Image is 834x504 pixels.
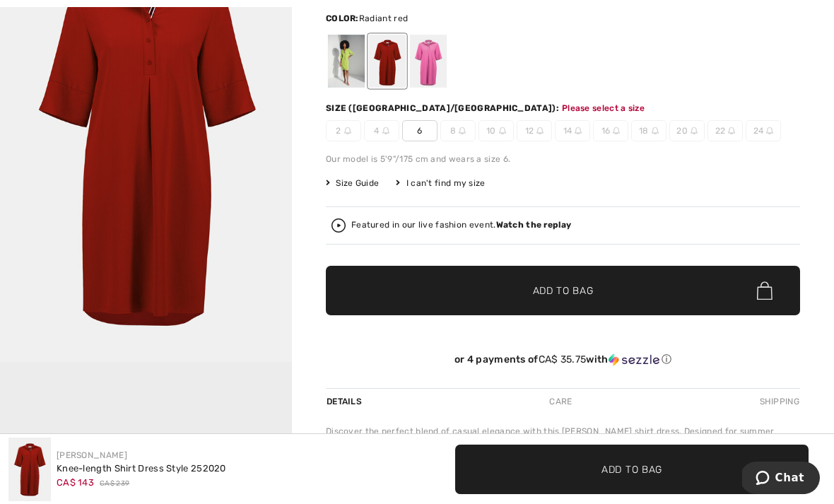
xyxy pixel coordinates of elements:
[499,127,506,134] img: ring-m.svg
[369,35,406,88] div: Radiant red
[536,127,544,134] img: ring-m.svg
[756,389,800,414] div: Shipping
[742,462,820,497] iframe: Opens a widget where you can chat to one of our agents
[537,389,584,414] div: Care
[402,120,437,141] span: 6
[100,479,129,489] span: CA$ 239
[8,438,51,501] img: Knee-Length Shirt Dress Style 252020
[364,120,399,141] span: 4
[766,127,773,134] img: ring-m.svg
[691,127,698,134] img: ring-m.svg
[575,127,582,134] img: ring-m.svg
[396,177,485,189] div: I can't find my size
[326,120,361,141] span: 2
[517,120,552,141] span: 12
[613,127,620,134] img: ring-m.svg
[326,177,379,189] span: Size Guide
[459,127,466,134] img: ring-m.svg
[326,13,359,23] span: Color:
[326,266,800,315] button: Add to Bag
[757,281,773,300] img: Bag.svg
[326,353,800,371] div: or 4 payments ofCA$ 35.75withSezzle Click to learn more about Sezzle
[746,120,781,141] span: 24
[609,353,659,366] img: Sezzle
[478,120,514,141] span: 10
[328,35,365,88] div: Greenery
[533,283,594,298] span: Add to Bag
[707,120,743,141] span: 22
[455,445,809,494] button: Add to Bag
[331,218,346,233] img: Watch the replay
[57,462,226,476] div: Knee-length Shirt Dress Style 252020
[631,120,666,141] span: 18
[593,120,628,141] span: 16
[351,221,571,230] div: Featured in our live fashion event.
[326,425,800,476] div: Discover the perfect blend of casual elegance with this [PERSON_NAME] shirt dress. Designed for s...
[326,353,800,366] div: or 4 payments of with
[326,102,562,115] div: Size ([GEOGRAPHIC_DATA]/[GEOGRAPHIC_DATA]):
[410,35,447,88] div: Bubble gum
[326,153,800,165] div: Our model is 5'9"/175 cm and wears a size 6.
[539,353,587,365] span: CA$ 35.75
[728,127,735,134] img: ring-m.svg
[359,13,408,23] span: Radiant red
[555,120,590,141] span: 14
[562,102,645,115] div: Please select a size
[652,127,659,134] img: ring-m.svg
[601,462,662,476] span: Add to Bag
[57,477,94,488] span: CA$ 143
[496,220,572,230] strong: Watch the replay
[669,120,705,141] span: 20
[57,450,127,460] a: [PERSON_NAME]
[440,120,476,141] span: 8
[344,127,351,134] img: ring-m.svg
[326,389,365,414] div: Details
[382,127,389,134] img: ring-m.svg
